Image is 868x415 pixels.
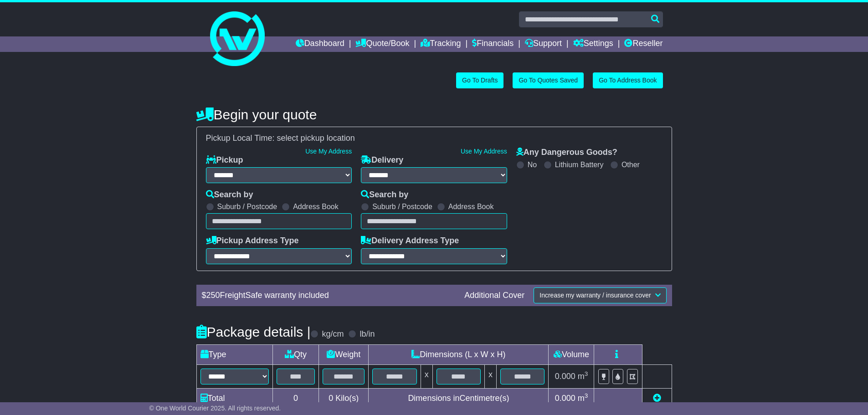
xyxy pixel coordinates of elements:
span: select pickup location [277,133,355,143]
label: Delivery [361,155,403,165]
label: Pickup [206,155,243,165]
td: 0 [272,388,319,408]
a: Use My Address [305,148,352,155]
button: Increase my warranty / insurance cover [534,287,666,303]
span: 0.000 [555,394,575,403]
div: $ FreightSafe warranty included [197,291,460,301]
label: Address Book [448,202,494,211]
span: Increase my warranty / insurance cover [539,292,651,299]
div: Additional Cover [460,291,529,301]
label: Delivery Address Type [361,236,459,246]
a: Reseller [624,36,663,52]
a: Tracking [421,36,461,52]
span: 250 [206,291,220,300]
label: Address Book [293,202,339,211]
h4: Package details | [196,324,311,339]
span: m [578,372,588,381]
td: Kilo(s) [319,388,369,408]
sup: 3 [585,392,588,399]
label: Suburb / Postcode [217,202,277,211]
a: Go To Address Book [593,72,663,88]
td: Dimensions in Centimetre(s) [369,388,549,408]
a: Quote/Book [355,36,409,52]
label: Suburb / Postcode [372,202,432,211]
td: Weight [319,344,369,364]
td: Volume [549,344,594,364]
a: Use My Address [461,148,507,155]
a: Go To Drafts [456,72,503,88]
a: Dashboard [296,36,344,52]
span: m [578,394,588,403]
td: Total [196,388,272,408]
td: Qty [272,344,319,364]
a: Settings [573,36,613,52]
label: lb/in [360,329,375,339]
td: Type [196,344,272,364]
label: Other [621,160,640,169]
a: Support [525,36,562,52]
td: x [421,364,432,388]
sup: 3 [585,370,588,377]
label: Search by [361,190,408,200]
td: x [485,364,497,388]
span: © One World Courier 2025. All rights reserved. [149,405,281,412]
td: Dimensions (L x W x H) [369,344,549,364]
h4: Begin your quote [196,107,672,122]
span: 0.000 [555,372,575,381]
a: Add new item [653,394,661,403]
a: Go To Quotes Saved [513,72,584,88]
a: Financials [472,36,514,52]
label: Search by [206,190,253,200]
label: kg/cm [322,329,344,339]
label: Any Dangerous Goods? [516,148,617,158]
label: Pickup Address Type [206,236,299,246]
label: Lithium Battery [555,160,604,169]
span: 0 [329,394,333,403]
label: No [528,160,537,169]
div: Pickup Local Time: [201,133,667,143]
